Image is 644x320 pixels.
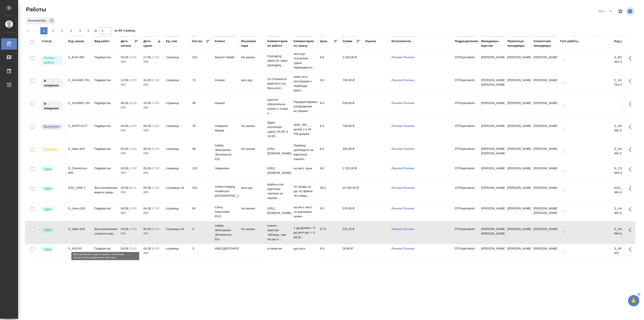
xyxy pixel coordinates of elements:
p: Перевод руководств на варочные панели... [294,143,315,161]
td: страница [164,244,190,260]
p: 2025 [121,151,139,156]
td: 9.6 [318,164,340,180]
button: Добавить тэги [560,101,570,111]
div: Ед. изм [166,39,177,44]
td: [PERSON_NAME] [531,164,558,180]
td: 576,00 ₽ [340,204,363,220]
p: 28.08, [121,186,129,189]
p: Bausch Health [215,55,237,60]
p: 04.09, [121,56,129,59]
p: 13:00 [152,101,159,105]
p: [PERSON_NAME] [481,246,503,251]
p: Подверстка [94,166,116,171]
div: C_HUAWEI-763 [68,101,90,105]
div: S_BUH-358 [68,55,90,60]
td: 4 [190,225,213,240]
p: 16:00 [129,101,137,105]
p: 2025 [143,105,161,110]
td: [PERSON_NAME] [531,53,558,69]
td: S_AVS-55-WK-007 [612,244,638,260]
p: по готовности файлов в out Весь конт... [267,77,289,90]
div: KZH_UIHK-7 [68,186,90,190]
span: Настроить таблицу [615,6,626,17]
button: Добавить тэги [560,166,570,176]
button: Здесь прячутся важные кнопки [626,261,637,272]
td: Страница А4 [164,183,190,199]
td: [PERSON_NAME] [505,121,531,137]
td: страница [164,53,190,69]
td: 58 [190,99,213,114]
p: 2025 [143,128,161,133]
p: АВОСДЕНТ/AVOSDENT [215,246,237,251]
td: DTPspecialists [453,53,479,69]
p: по профу на рус 42 файла. Это datas... [294,184,315,198]
td: Не указан [239,261,265,277]
a: Линова Полина [392,56,415,59]
span: 2 [49,29,57,33]
p: Новартис Фарма [215,124,237,133]
td: 48.1 [318,261,340,277]
p: Сдан [44,228,51,232]
td: DTPspecialists [453,144,479,160]
td: страница [164,121,190,137]
p: 2025 [121,82,139,87]
p: 0825_INC_... кроме 2 и 34 Pdf-докуме... [294,123,315,136]
td: 9.6 [318,144,340,160]
button: 3 [58,27,66,34]
td: [PERSON_NAME] [505,204,531,220]
p: красота обязательна, клиент к этому ч... [267,97,289,116]
td: страница [164,99,190,114]
p: 04.09, [121,124,129,128]
td: S_BUH-358-WK-015 [612,53,638,69]
td: страница [164,204,190,220]
p: 1 рд дизайн + 5 рд англ-рус + 4 рд ру... [294,226,315,239]
p: 16:00 [129,78,137,82]
td: DTPspecialists [453,164,479,180]
button: Здесь прячутся важные кнопки [626,244,637,255]
div: C_HUAWEI-761 [68,78,90,82]
td: [PERSON_NAME], [PERSON_NAME] [531,204,558,220]
td: KZH_UIHK-7-WK-015 [612,183,638,199]
p: будет поэтапная сдача. 04.09. в 18-00... [267,120,289,138]
div: Исполнитель завершил работу [41,124,63,130]
p: на англ текст на картинках нужен [294,205,315,219]
span: Посмотреть информацию [626,7,635,16]
p: 16:00 [152,247,159,250]
div: Проектные менеджеры [507,39,529,48]
p: 2025 [121,60,139,64]
p: [PERSON_NAME] [481,101,503,105]
td: S_Haier-820-WK-031 [612,225,638,240]
p: 17.09, [143,56,152,59]
p: 2025 [121,211,139,215]
td: S_chery-205-WK-009 [612,204,638,220]
td: [PERSON_NAME] [531,121,558,137]
a: Линова Полина [392,101,415,105]
p: 14:00 [129,227,137,231]
td: страница [164,76,190,92]
td: 460,80 ₽ [340,144,363,160]
p: В работе [44,147,57,152]
a: Линова Полина [392,227,415,231]
button: Добавить тэги [560,227,570,237]
td: [PERSON_NAME] [531,144,558,160]
p: 2025 [121,128,139,133]
td: DTPspecialists [453,183,479,199]
p: 03.09, [121,167,129,170]
p: 12:00 [152,186,159,189]
p: Huawei [215,78,237,82]
td: 38.5 [318,183,340,199]
p: Сдан [44,167,51,171]
div: Тэги работы [560,39,579,44]
p: [PERSON_NAME], [PERSON_NAME] [481,227,503,236]
div: Кол-во [192,39,202,44]
p: 12.09, [121,78,129,82]
p: 10:00 [152,147,159,150]
button: Здесь прячутся важные кнопки [626,225,637,235]
td: 28,80 ₽ [340,244,363,260]
p: Подверстка [94,147,116,151]
td: англ-рус [239,183,265,199]
span: из 60 страниц [115,28,135,34]
td: 9.6 [318,53,340,69]
td: 3 [190,244,213,260]
td: шт [164,261,190,277]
